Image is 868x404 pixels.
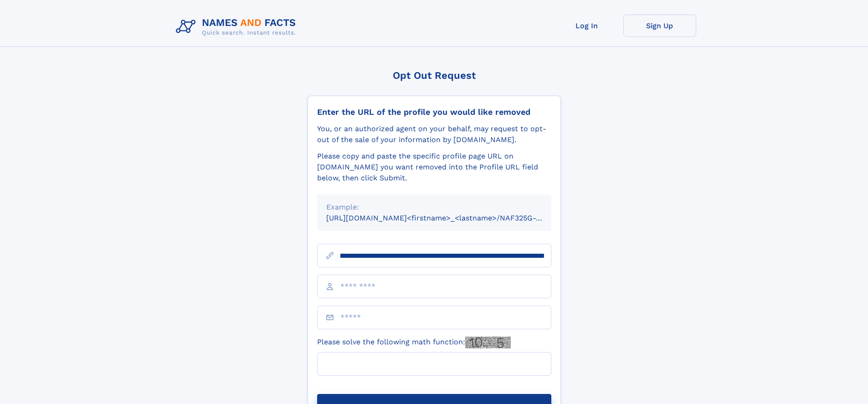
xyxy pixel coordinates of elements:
[550,15,623,37] a: Log In
[308,70,561,81] div: Opt Out Request
[326,214,569,222] small: [URL][DOMAIN_NAME]<firstname>_<lastname>/NAF325G-xxxxxxxx
[172,15,303,39] img: Logo Names and Facts
[317,151,551,184] div: Please copy and paste the specific profile page URL on [DOMAIN_NAME] you want removed into the Pr...
[317,337,511,348] label: Please solve the following math function:
[623,15,696,37] a: Sign Up
[317,123,551,145] div: You, or an authorized agent on your behalf, may request to opt-out of the sale of your informatio...
[317,107,551,117] div: Enter the URL of the profile you would like removed
[326,202,542,213] div: Example:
